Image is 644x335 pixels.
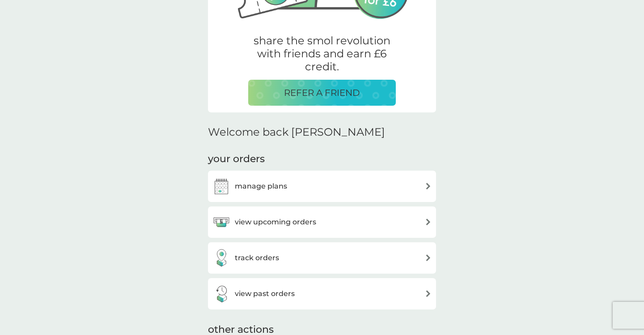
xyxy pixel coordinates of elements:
[425,219,432,225] img: arrow right
[425,183,432,189] img: arrow right
[235,216,316,228] h3: view upcoming orders
[235,180,287,192] h3: manage plans
[248,34,396,73] p: share the smol revolution with friends and earn £6 credit.
[208,152,265,166] h3: your orders
[425,254,432,261] img: arrow right
[284,86,360,100] p: REFER A FRIEND
[425,290,432,297] img: arrow right
[235,288,295,300] h3: view past orders
[248,80,396,106] button: REFER A FRIEND
[235,252,279,264] h3: track orders
[208,126,385,139] h2: Welcome back [PERSON_NAME]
